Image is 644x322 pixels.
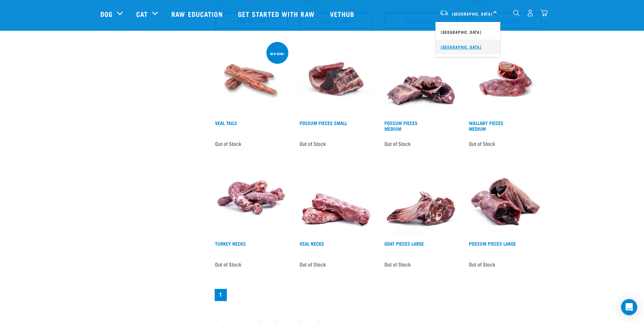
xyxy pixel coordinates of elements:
[383,161,459,238] img: 1194 Goat Pieces Large 01
[513,10,520,16] img: home-icon-1@2x.png
[384,242,424,245] a: Goat Pieces Large
[300,259,326,269] span: Out of Stock
[541,9,548,17] img: home-icon@2x.png
[231,0,323,27] a: Get started with Raw
[215,289,227,301] a: Page 1
[300,139,326,149] span: Out of Stock
[435,25,500,40] a: [GEOGRAPHIC_DATA]
[267,49,288,59] div: New bone!
[527,9,534,17] img: user.png
[621,299,637,315] div: Open Intercom Messenger
[435,40,500,54] a: [GEOGRAPHIC_DATA]
[215,139,241,149] span: Out of Stock
[439,10,449,16] img: van-moving.png
[215,122,237,124] a: Veal Tails
[469,122,503,129] a: Wallaby Pieces Medium
[383,41,459,117] img: 1203 Possum Pieces Medium 01
[323,0,363,27] a: Vethub
[136,9,148,19] a: Cat
[213,288,544,302] nav: pagination
[469,242,516,245] a: Possum Pieces Large
[298,41,375,117] img: Possum Piece Small
[213,161,290,238] img: 1259 Turkey Necks 01
[384,259,411,269] span: Out of Stock
[469,139,495,149] span: Out of Stock
[384,139,411,149] span: Out of Stock
[452,13,493,15] span: [GEOGRAPHIC_DATA]
[467,161,544,238] img: 1200 Possum Pieces Large 01
[384,122,418,129] a: Possum Pieces Medium
[215,259,241,269] span: Out of Stock
[165,0,231,27] a: Raw Education
[215,242,246,245] a: Turkey Necks
[469,259,495,269] span: Out of Stock
[100,9,113,19] a: Dog
[300,242,324,245] a: Veal Necks
[298,161,375,238] img: 1231 Veal Necks 4pp 01
[213,41,290,117] img: Veal Tails
[467,41,544,117] img: Raw Essentials Wallaby Pieces Raw Meaty Bones For Dogs
[300,122,347,124] a: Possum Pieces Small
